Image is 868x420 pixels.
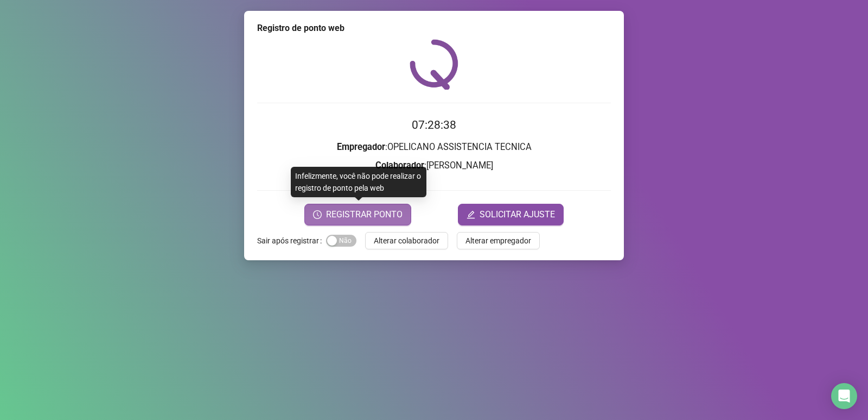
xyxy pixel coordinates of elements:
[458,204,564,225] button: editSOLICITAR AJUSTE
[374,235,439,247] span: Alterar colaborador
[410,39,458,90] img: QRPoint
[313,210,322,219] span: clock-circle
[337,142,385,152] strong: Empregador
[480,208,555,221] span: SOLICITAR AJUSTE
[326,208,403,221] span: REGISTRAR PONTO
[412,118,456,131] time: 07:28:38
[365,232,448,249] button: Alterar colaborador
[465,235,531,247] span: Alterar empregador
[291,167,426,197] div: Infelizmente, você não pode realizar o registro de ponto pela web
[257,159,611,173] h3: : [PERSON_NAME]
[257,22,611,35] div: Registro de ponto web
[467,210,475,219] span: edit
[375,160,424,171] strong: Colaborador
[304,204,411,225] button: REGISTRAR PONTO
[457,232,540,249] button: Alterar empregador
[831,383,857,409] div: Open Intercom Messenger
[257,232,326,249] label: Sair após registrar
[257,140,611,154] h3: : OPELICANO ASSISTENCIA TECNICA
